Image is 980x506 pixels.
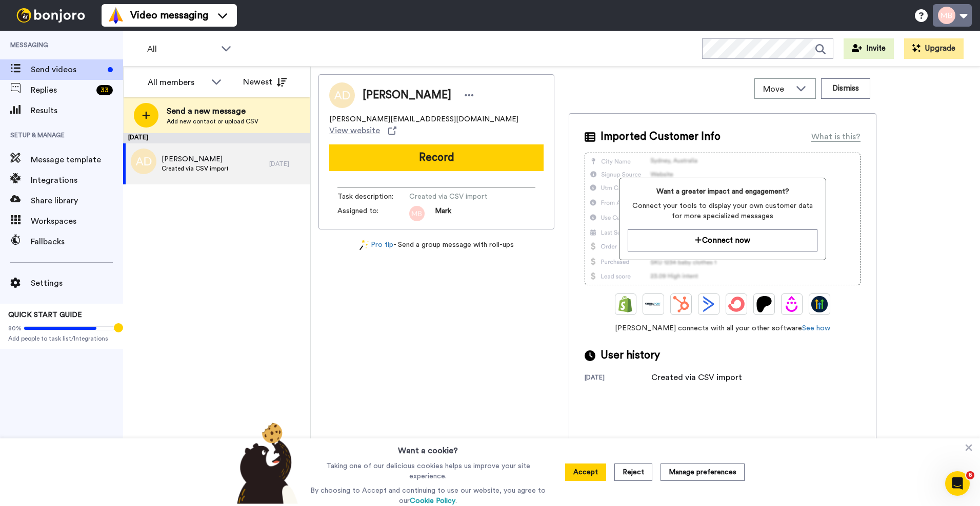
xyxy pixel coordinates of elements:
[8,324,22,332] span: 80%
[628,229,817,251] button: Connect now
[701,296,717,312] img: ActiveCampaign
[96,85,113,95] div: 33
[31,154,123,166] span: Message template
[31,277,123,289] span: Settings
[31,84,92,96] span: Replies
[228,422,304,504] img: bear-with-cookie.png
[8,311,82,319] span: QUICK START GUIDE
[585,373,651,384] div: [DATE]
[763,83,791,95] span: Move
[410,497,455,504] a: Cookie Policy
[269,160,305,168] div: [DATE]
[167,105,258,117] span: Send a new message
[756,296,772,312] img: Patreon
[337,206,409,221] span: Assigned to:
[123,133,310,143] div: [DATE]
[12,8,89,23] img: bj-logo-header-white.svg
[337,192,409,202] span: Task description :
[617,296,634,312] img: Shopify
[235,72,294,92] button: Newest
[318,240,554,250] div: - Send a group message with roll-ups
[31,104,123,117] span: Results
[130,8,208,23] span: Video messaging
[108,7,124,24] img: vm-color.svg
[409,206,425,221] img: ee0f2f59-ee22-4b0e-b309-bb6c7cc72f27.png
[966,471,974,479] span: 6
[673,296,689,312] img: Hubspot
[601,129,721,144] span: Imported Customer Info
[31,64,104,76] span: Send videos
[614,463,652,481] button: Reject
[601,348,660,363] span: User history
[329,124,380,137] span: View website
[329,144,544,171] button: Record
[147,43,216,55] span: All
[784,296,800,312] img: Drip
[645,296,662,312] img: Ontraport
[398,438,458,457] h3: Want a cookie?
[821,78,870,99] button: Dismiss
[363,88,451,103] span: [PERSON_NAME]
[167,117,258,125] span: Add new contact or upload CSV
[728,296,745,312] img: ConvertKit
[162,164,229,173] span: Created via CSV import
[811,131,861,143] div: What is this?
[31,215,123,227] span: Workspaces
[8,334,115,343] span: Add people to task list/Integrations
[628,186,817,197] span: Want a greater impact and engagement?
[409,192,507,202] span: Created via CSV import
[435,206,451,221] span: Mark
[114,323,123,332] div: Tooltip anchor
[651,371,742,384] div: Created via CSV import
[802,325,830,332] a: See how
[585,323,861,333] span: [PERSON_NAME] connects with all your other software
[329,124,396,137] a: View website
[904,38,964,59] button: Upgrade
[628,201,817,221] span: Connect your tools to display your own customer data for more specialized messages
[162,154,229,164] span: [PERSON_NAME]
[148,76,206,89] div: All members
[359,240,369,250] img: magic-wand.svg
[565,463,606,481] button: Accept
[359,240,393,250] a: Pro tip
[945,471,970,496] iframe: Intercom live chat
[329,114,518,124] span: [PERSON_NAME][EMAIL_ADDRESS][DOMAIN_NAME]
[308,486,548,506] p: By choosing to Accept and continuing to use our website, you agree to our .
[844,38,894,59] button: Invite
[31,236,123,248] span: Fallbacks
[811,296,828,312] img: GoHighLevel
[31,195,123,207] span: Share library
[31,174,123,186] span: Integrations
[131,149,156,174] img: ad.png
[308,461,548,481] p: Taking one of our delicious cookies helps us improve your site experience.
[661,463,745,481] button: Manage preferences
[329,82,355,108] img: Image of Adam Dickinson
